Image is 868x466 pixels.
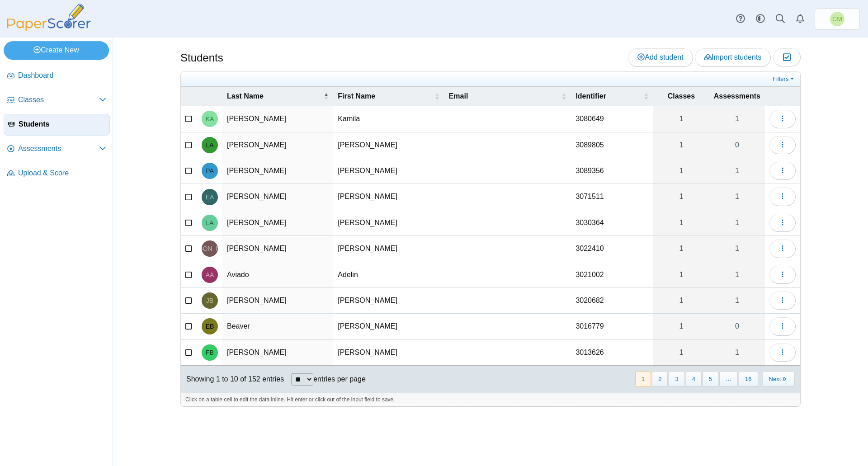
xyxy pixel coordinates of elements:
a: 1 [653,262,709,287]
td: [PERSON_NAME] [222,132,333,158]
td: Beaver [222,314,333,339]
span: Dashboard [18,71,106,80]
span: Julian Barajas Garcia [206,297,213,304]
a: 1 [709,288,765,313]
a: Assessments [4,138,110,160]
span: Identifier : Activate to sort [643,92,649,101]
td: [PERSON_NAME] [222,106,333,132]
button: 2 [652,372,668,386]
td: 3089805 [571,132,653,158]
a: 1 [709,262,765,287]
td: [PERSON_NAME] [222,158,333,184]
a: Dashboard [4,65,110,87]
span: Adelin Aviado [206,272,214,278]
a: Import students [695,48,771,66]
button: Next [763,372,795,386]
button: 1 [635,372,651,386]
td: 3020682 [571,288,653,314]
td: 3021002 [571,262,653,288]
span: Classes [658,91,705,101]
a: Add student [628,48,693,66]
a: 1 [653,236,709,261]
a: Christine Munzer [815,8,860,30]
span: Christine Munzer [830,12,844,26]
a: 1 [653,132,709,158]
div: Showing 1 to 10 of 152 entries [181,366,284,393]
span: … [719,372,738,386]
a: Classes [4,89,110,111]
span: Email : Activate to sort [561,92,566,101]
span: Last Name [227,91,321,101]
a: 1 [653,184,709,209]
td: [PERSON_NAME] [333,132,444,158]
a: Create New [4,41,109,59]
td: [PERSON_NAME] [333,158,444,184]
a: 1 [653,106,709,132]
td: Adelin [333,262,444,288]
td: 3080649 [571,106,653,132]
label: entries per page [313,375,366,383]
button: 4 [686,372,702,386]
a: 1 [709,236,765,261]
a: 1 [653,210,709,235]
a: 1 [709,158,765,184]
button: 16 [739,372,758,386]
td: 3071511 [571,184,653,210]
td: 3016779 [571,314,653,339]
td: 3013626 [571,340,653,366]
span: Elizabeth Antillon [206,194,214,200]
span: Lee Apodaca-Smart [206,220,213,226]
img: PaperScorer [4,4,94,31]
a: 1 [709,210,765,235]
span: Assessments [18,144,99,154]
div: Click on a table cell to edit the data inline. Hit enter or click out of the input field to save. [181,393,800,406]
span: Leidy Alfonso Duenas [206,142,213,148]
td: [PERSON_NAME] [333,210,444,236]
span: Pablo Almanza Tena [206,168,214,174]
td: [PERSON_NAME] [222,210,333,236]
td: [PERSON_NAME] [333,236,444,262]
span: Jasmine Arredondo Delgado [184,245,236,252]
td: [PERSON_NAME] [222,184,333,210]
td: 3030364 [571,210,653,236]
a: 1 [653,158,709,184]
span: Upload & Score [18,168,106,178]
span: Last Name : Activate to invert sorting [323,92,329,101]
span: Identifier [576,91,642,101]
a: Students [4,114,110,136]
button: 3 [669,372,684,386]
a: 1 [709,184,765,209]
td: Aviado [222,262,333,288]
a: 1 [653,340,709,365]
a: Alerts [790,9,810,29]
td: [PERSON_NAME] [222,288,333,314]
a: PaperScorer [4,25,94,33]
a: 1 [709,106,765,132]
td: 3089356 [571,158,653,184]
span: First Name [338,91,432,101]
span: Students [19,119,106,129]
td: [PERSON_NAME] [333,288,444,314]
span: First Name : Activate to sort [434,92,440,101]
span: Email [449,91,560,101]
a: 1 [709,340,765,365]
span: Import students [704,53,761,61]
a: 1 [653,288,709,313]
span: Christine Munzer [832,16,842,22]
span: Assessments [714,91,760,101]
td: [PERSON_NAME] [222,236,333,262]
td: [PERSON_NAME] [333,340,444,366]
span: Add student [637,53,683,61]
td: [PERSON_NAME] [333,314,444,339]
a: Upload & Score [4,163,110,184]
a: 0 [709,314,765,339]
td: Kamila [333,106,444,132]
a: 0 [709,132,765,158]
span: Emily Beaver [206,323,214,329]
a: Filters [770,75,798,84]
td: [PERSON_NAME] [333,184,444,210]
span: Classes [18,95,99,105]
h1: Students [180,50,223,66]
nav: pagination [634,372,795,386]
a: 1 [653,314,709,339]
